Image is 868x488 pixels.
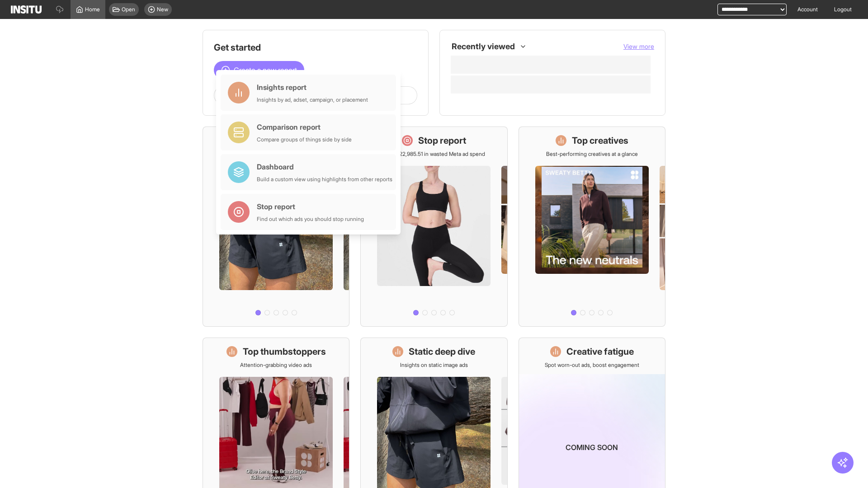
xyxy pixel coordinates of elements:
[243,345,326,358] h1: Top thumbstoppers
[257,176,392,183] div: Build a custom view using highlights from other reports
[257,216,364,223] div: Find out which ads you should stop running
[572,134,628,147] h1: Top creatives
[11,5,42,14] img: Logo
[257,122,352,132] div: Comparison report
[203,127,349,327] a: What's live nowSee all active ads instantly
[214,41,417,54] h1: Get started
[257,201,364,212] div: Stop report
[85,6,100,13] span: Home
[546,150,638,158] p: Best-performing creatives at a glance
[400,361,468,369] p: Insights on static image ads
[257,136,352,143] div: Compare groups of things side by side
[257,96,368,103] div: Insights by ad, adset, campaign, or placement
[383,150,485,158] p: Save £22,985.51 in wasted Meta ad spend
[257,161,392,172] div: Dashboard
[257,82,368,93] div: Insights report
[122,6,135,13] span: Open
[234,65,297,75] span: Create a new report
[623,42,654,51] button: View more
[409,345,475,358] h1: Static deep dive
[157,6,168,13] span: New
[623,42,654,50] span: View more
[418,134,466,147] h1: Stop report
[360,127,507,327] a: Stop reportSave £22,985.51 in wasted Meta ad spend
[240,361,312,369] p: Attention-grabbing video ads
[519,127,665,327] a: Top creativesBest-performing creatives at a glance
[214,61,304,79] button: Create a new report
